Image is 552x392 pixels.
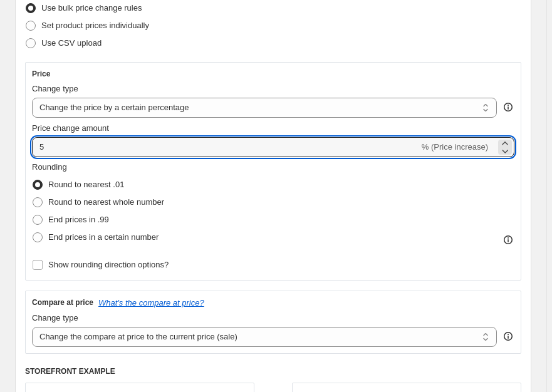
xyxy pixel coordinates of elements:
[25,366,521,376] h6: STOREFRONT EXAMPLE
[48,197,164,207] span: Round to nearest whole number
[48,232,159,242] span: End prices in a certain number
[32,84,78,93] span: Change type
[32,123,109,133] span: Price change amount
[32,313,78,322] span: Change type
[32,162,67,172] span: Rounding
[32,69,50,79] h3: Price
[502,330,514,343] div: help
[48,180,124,189] span: Round to nearest .01
[502,101,514,113] div: help
[41,38,102,48] span: Use CSV upload
[98,298,204,307] button: What's the compare at price?
[32,297,93,307] h3: Compare at price
[48,215,109,224] span: End prices in .99
[48,260,169,269] span: Show rounding direction options?
[32,137,419,157] input: -15
[41,3,142,13] span: Use bulk price change rules
[422,142,488,152] span: % (Price increase)
[41,21,149,30] span: Set product prices individually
